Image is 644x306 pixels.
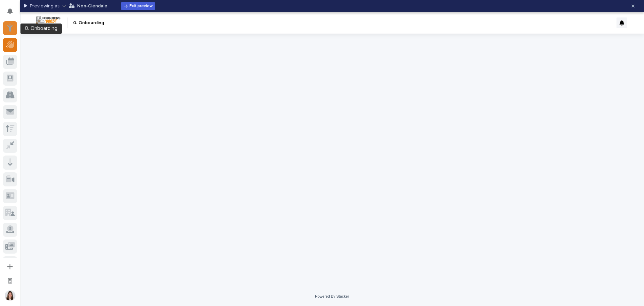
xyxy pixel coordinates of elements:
[3,4,17,18] button: Notifications
[3,274,17,288] button: Open workspace settings
[62,1,107,11] button: Non-Glendale
[35,15,61,28] img: Workspace Logo
[8,8,17,19] div: Notifications
[3,260,17,274] button: Add a new app...
[315,294,349,298] a: Powered By Stacker
[73,20,104,26] h2: 0. Onboarding
[30,3,60,9] p: Previewing as
[77,4,107,8] p: Non-Glendale
[121,2,155,10] button: Exit preview
[3,289,17,303] button: users-avatar
[129,4,153,8] span: Exit preview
